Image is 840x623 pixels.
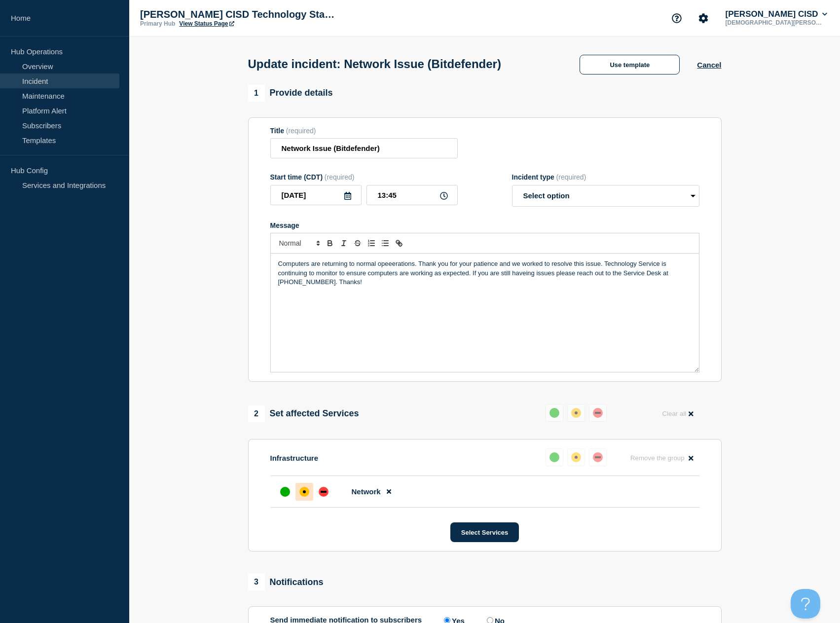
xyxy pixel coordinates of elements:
div: Start time (CDT) [270,173,458,181]
div: Message [270,221,699,229]
div: Title [270,127,458,135]
span: Network [352,487,381,496]
span: Remove the group [630,454,685,462]
button: Support [666,8,687,29]
p: Primary Hub [140,20,175,27]
button: Toggle link [392,237,406,249]
button: down [589,404,607,422]
button: Account settings [693,8,714,29]
span: Font size [275,237,323,249]
div: down [319,487,329,497]
div: up [280,487,290,497]
input: Title [270,138,458,158]
button: affected [567,404,585,422]
span: (required) [286,127,316,135]
span: 2 [248,405,265,422]
div: up [549,408,559,418]
select: Incident type [512,185,699,207]
button: Use template [580,55,680,74]
div: up [549,452,559,462]
div: down [593,408,603,418]
button: Toggle italic text [337,237,351,249]
button: affected [567,448,585,466]
h1: Update incident: Network Issue (Bitdefender) [248,57,501,71]
button: Remove the group [624,448,699,468]
button: Clear all [656,404,699,423]
button: Select Services [450,522,519,542]
button: Toggle ordered list [365,237,378,249]
button: up [546,448,563,466]
p: [PERSON_NAME] CISD Technology Status [140,9,337,20]
button: Toggle bulleted list [378,237,392,249]
span: 3 [248,574,265,590]
input: HH:MM [366,185,458,205]
a: View Status Page [179,20,234,27]
p: [DEMOGRAPHIC_DATA][PERSON_NAME] [724,19,826,26]
button: Cancel [697,61,721,69]
div: Set affected Services [248,405,359,422]
div: Notifications [248,574,324,590]
span: (required) [325,173,355,181]
div: Incident type [512,173,699,181]
p: Infrastructure [270,454,319,462]
div: affected [571,408,581,418]
p: Computers are returning to normal opeeerations. Thank you for your patience and we worked to reso... [278,259,692,287]
button: down [589,448,607,466]
div: Provide details [248,85,333,102]
div: down [593,452,603,462]
iframe: Help Scout Beacon - Open [791,589,820,619]
button: up [546,404,563,422]
span: 1 [248,85,265,102]
input: YYYY-MM-DD [270,185,362,205]
div: affected [299,487,309,497]
button: Toggle strikethrough text [351,237,365,249]
div: Message [271,254,699,372]
button: [PERSON_NAME] CISD [724,9,829,19]
div: affected [571,452,581,462]
button: Toggle bold text [323,237,337,249]
span: (required) [556,173,586,181]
